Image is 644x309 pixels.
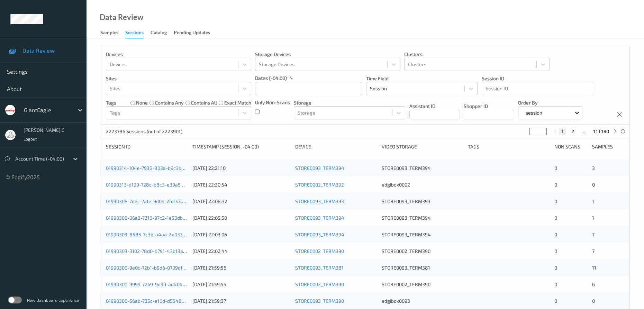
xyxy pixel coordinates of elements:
span: 0 [554,165,557,171]
button: 2 [569,128,576,135]
a: STORE0002_TERM390 [295,248,344,254]
a: STORE0093_TERM394 [295,231,344,237]
div: [DATE] 21:59:56 [192,264,290,271]
span: 11 [592,265,596,271]
div: edgibox0002 [382,181,463,188]
p: 2223786 Sessions (out of 2223901) [106,128,182,135]
a: 01990313-d199-728c-b8c3-e39a5dc30808 [106,182,200,188]
p: Only Non-Scans [255,99,290,106]
p: Assistant ID [409,103,460,110]
p: session [523,109,545,116]
span: 6 [592,281,595,287]
div: Samples [592,143,625,150]
a: STORE0093_TERM390 [295,298,344,304]
a: STORE0002_TERM392 [295,182,344,188]
div: Pending Updates [174,29,210,38]
a: 01990303-8585-7c3b-a4aa-2e033b30d559 [106,231,202,237]
div: STORE0002_TERM390 [382,281,463,288]
span: 0 [592,182,595,188]
label: none [136,99,148,106]
p: Devices [106,51,251,58]
p: dates (-04:00) [255,75,287,82]
label: contains all [191,99,217,106]
span: 0 [554,298,557,304]
div: STORE0002_TERM390 [382,248,463,255]
div: [DATE] 22:20:54 [192,181,290,188]
span: 0 [592,298,595,304]
a: STORE0002_TERM390 [295,281,344,287]
p: Time Field [366,75,478,82]
div: Samples [100,29,118,38]
span: 0 [554,281,557,287]
a: STORE0093_TERM394 [295,215,344,221]
div: [DATE] 22:02:44 [192,248,290,255]
a: 01990314-104e-7936-803a-b9c3bd507b55 [106,165,200,171]
p: Order By [518,99,582,106]
div: Data Review [100,14,143,21]
a: Samples [100,28,125,38]
div: STORE0093_TERM393 [382,198,463,205]
p: Shopper ID [464,103,514,110]
label: contains any [155,99,183,106]
div: Non Scans [554,143,587,150]
span: 7 [592,231,595,237]
div: [DATE] 21:59:37 [192,298,290,305]
a: STORE0093_TERM394 [295,165,344,171]
p: Session ID [482,75,593,82]
div: Catalog [151,29,167,38]
div: [DATE] 22:21:10 [192,165,290,172]
span: 0 [554,248,557,254]
button: 111190 [591,128,611,135]
a: Pending Updates [174,28,217,38]
span: 0 [554,265,557,271]
a: STORE0093_TERM381 [295,265,344,271]
p: Storage Devices [255,51,400,58]
p: Clusters [404,51,550,58]
label: exact match [224,99,251,106]
p: Sites [106,75,251,82]
a: STORE0093_TERM393 [295,198,344,204]
div: STORE0093_TERM394 [382,215,463,221]
p: Storage [294,99,405,106]
a: 01990300-9999-7269-9e9d-ad4043337c1c [106,281,200,287]
span: 1 [592,215,594,221]
button: 1 [559,128,566,135]
a: 01990303-3102-78d0-b791-43b13a3f9637 [106,248,198,254]
a: 01990306-06a3-7210-97c2-1e53dbcd9db2 [106,215,199,221]
span: 7 [592,248,595,254]
span: 0 [554,182,557,188]
div: Sessions [125,29,144,38]
div: [DATE] 21:59:55 [192,281,290,288]
div: Session ID [106,143,188,150]
p: Tags [106,99,116,106]
div: Tags [468,143,550,150]
span: 1 [592,198,594,204]
a: Sessions [125,28,151,38]
div: STORE0093_TERM394 [382,165,463,172]
div: Video Storage [382,143,463,150]
a: 01990308-7dec-7afe-9d0b-2fd1449c2af6 [106,198,197,204]
span: 0 [554,198,557,204]
span: 0 [554,215,557,221]
span: 3 [592,165,595,171]
a: Catalog [151,28,174,38]
div: STORE0093_TERM381 [382,264,463,271]
div: Timestamp (Session, -04:00) [192,143,290,150]
a: 01990300-9e0c-72b1-b9d6-0709df807e03 [106,265,199,271]
div: [DATE] 22:05:50 [192,215,290,221]
div: edgibox0093 [382,298,463,305]
div: Device [295,143,377,150]
div: [DATE] 22:03:06 [192,231,290,238]
span: 0 [554,231,557,237]
a: 01990300-56ab-735c-a10d-d55487cada9a [106,298,200,304]
div: [DATE] 22:08:32 [192,198,290,205]
button: ... [579,128,588,135]
div: STORE0093_TERM394 [382,231,463,238]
